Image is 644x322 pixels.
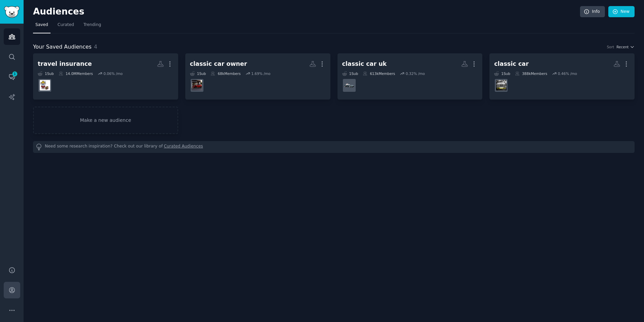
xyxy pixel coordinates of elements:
a: New [608,6,635,18]
div: 1 Sub [494,71,510,76]
a: 1 [4,69,20,85]
div: classic car owner [190,60,247,68]
div: 0.32 % /mo [406,71,425,76]
span: Recent [616,45,629,49]
span: Curated [58,22,74,28]
div: travel insurance [38,60,92,68]
img: CarTalkUK [344,80,354,90]
div: 1.69 % /mo [251,71,270,76]
div: 0.46 % /mo [558,71,577,76]
div: 1 Sub [342,71,358,76]
a: classic car1Sub388kMembers0.46% /moclassiccars [489,53,635,100]
div: 613k Members [363,71,395,76]
div: classic car [494,60,528,68]
span: Saved [35,22,48,28]
div: Sort [607,45,614,49]
div: 68k Members [211,71,240,76]
div: 1 Sub [38,71,54,76]
a: Saved [33,20,51,33]
a: Curated [55,20,76,33]
h2: Audiences [33,6,580,17]
a: Curated Audiences [164,143,203,151]
span: Trending [84,22,101,28]
span: 1 [12,72,18,76]
div: 14.0M Members [59,71,93,76]
span: 4 [94,44,97,50]
div: 388k Members [515,71,547,76]
a: classic car uk1Sub613kMembers0.32% /moCarTalkUK [337,53,483,100]
div: Need some research inspiration? Check out our library of [33,141,635,153]
span: Your Saved Audiences [33,43,92,51]
img: GummySearch logo [4,6,20,18]
div: 1 Sub [190,71,206,76]
img: classiccars [496,80,507,90]
img: travel [40,80,50,90]
a: travel insurance1Sub14.0MMembers0.06% /motravel [33,53,178,100]
a: Info [580,6,605,18]
a: classic car owner1Sub68kMembers1.69% /moCX5 [185,53,330,100]
a: Trending [81,20,103,33]
div: 0.06 % /mo [103,71,123,76]
div: classic car uk [342,60,387,68]
a: Make a new audience [33,107,178,134]
img: CX5 [192,80,202,90]
button: Recent [616,45,635,49]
